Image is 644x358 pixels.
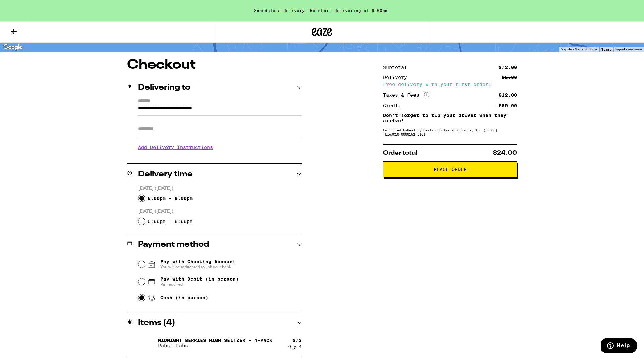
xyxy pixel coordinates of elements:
h1: Checkout [127,58,302,72]
span: $24.00 [493,150,517,156]
img: Google [2,43,24,52]
div: $5.00 [502,75,517,80]
p: We'll contact you at [PHONE_NUMBER] when we arrive [138,155,302,160]
div: Qty: 4 [288,344,302,349]
iframe: Opens a widget where you can find more information [601,338,637,355]
span: Pay with Checking Account [160,259,236,270]
p: Midnight Berries High Seltzer - 4-pack [158,338,272,343]
h2: Delivery time [138,170,193,178]
div: -$60.00 [496,103,517,108]
span: Pin required [160,282,239,287]
span: Pay with Debit (in person) [160,276,239,282]
p: [DATE] ([DATE]) [138,185,302,192]
div: Delivery [383,75,412,80]
div: $12.00 [499,93,517,97]
div: Free delivery with your first order! [383,82,517,87]
a: Open this area in Google Maps (opens a new window) [2,43,24,52]
p: Pabst Labs [158,343,272,348]
div: Subtotal [383,65,412,70]
p: Don't forget to tip your driver when they arrive! [383,113,517,123]
div: Credit [383,103,406,108]
h3: Add Delivery Instructions [138,140,302,155]
div: $72.00 [499,65,517,70]
img: Midnight Berries High Seltzer - 4-pack [138,334,157,352]
h2: Delivering to [138,84,190,92]
div: $ 72 [293,338,302,343]
div: Taxes & Fees [383,92,429,98]
a: Terms [601,47,611,51]
label: 6:00pm - 9:00pm [148,196,193,201]
a: Report a map error [615,47,642,51]
span: Cash (in person) [160,295,208,300]
button: Place Order [383,161,517,177]
span: Order total [383,150,417,156]
div: Fulfilled by Healthy Healing Holistic Options, Inc (EZ OC) (Lic# C10-0000151-LIC ) [383,128,517,136]
h2: Items ( 4 ) [138,319,175,327]
h2: Payment method [138,241,209,249]
label: 6:00pm - 9:00pm [148,219,193,224]
span: You will be redirected to link your bank [160,264,236,270]
span: Map data ©2025 Google [561,47,597,51]
p: [DATE] ([DATE]) [138,208,302,215]
span: Place Order [434,167,467,172]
